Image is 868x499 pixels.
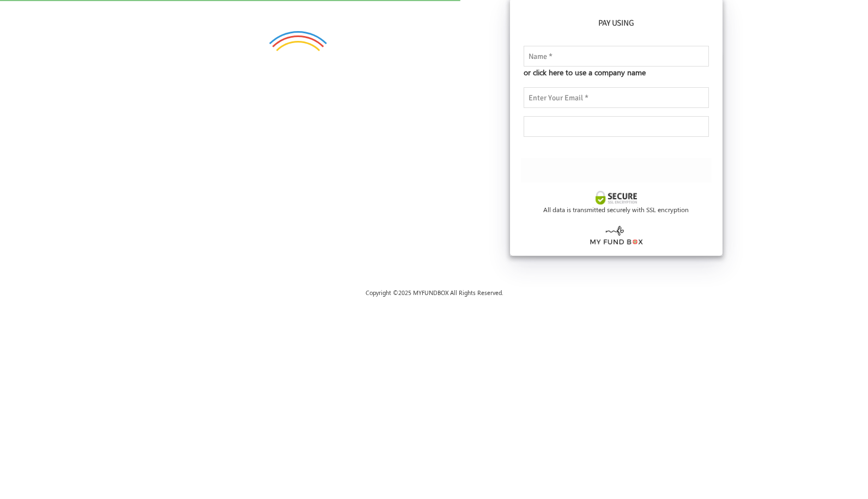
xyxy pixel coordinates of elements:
[524,87,708,108] input: Enter Your Email *
[521,205,711,214] div: All data is transmitted securely with SSL encryption
[524,46,708,67] input: Name *
[366,288,503,297] span: Copyright © 2025 MYFUNDBOX All Rights Reserved.
[524,67,646,79] span: or click here to use a company name
[521,17,711,29] h6: Pay using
